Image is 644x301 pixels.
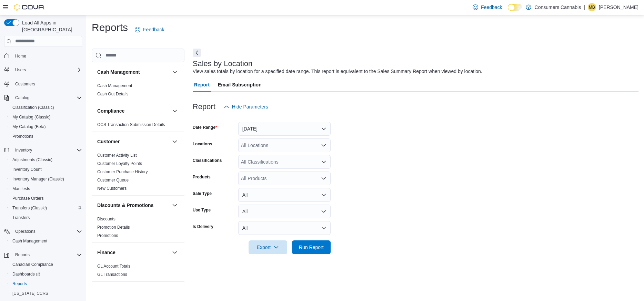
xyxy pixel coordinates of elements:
a: Inventory Count [10,165,44,174]
h3: Sales by Location [193,60,253,68]
button: My Catalog (Classic) [7,112,85,122]
button: Discounts & Promotions [171,201,179,209]
a: Cash Management [10,237,50,245]
span: Transfers (Classic) [10,204,82,212]
span: Reports [15,252,30,258]
button: Customers [1,79,85,89]
button: Inventory Count [7,165,85,174]
span: Purchase Orders [10,194,82,203]
a: Cash Management [97,83,132,88]
a: Customer Activity List [97,153,137,158]
span: Inventory Manager (Classic) [12,176,64,182]
button: Open list of options [321,176,326,181]
span: Users [12,66,82,74]
span: Feedback [481,4,502,11]
span: Inventory Manager (Classic) [10,175,82,183]
a: Customer Queue [97,178,129,183]
label: Locations [193,141,212,147]
a: Promotions [97,233,118,238]
a: [US_STATE] CCRS [10,289,51,298]
div: Customer [92,151,184,195]
button: Cash Management [171,68,179,76]
h3: Cash Management [97,69,140,75]
a: Customers [12,80,38,88]
a: Dashboards [7,269,85,279]
button: Classification (Classic) [7,103,85,112]
button: Purchase Orders [7,194,85,203]
span: Home [12,52,82,60]
button: [US_STATE] CCRS [7,289,85,298]
span: Reports [12,281,27,287]
button: Reports [1,250,85,260]
h3: Report [193,103,215,111]
span: Purchase Orders [12,196,44,201]
span: Inventory [12,146,82,154]
div: Discounts & Promotions [92,215,184,242]
p: Consumers Cannabis [535,3,581,11]
span: Adjustments (Classic) [10,156,82,164]
button: Finance [171,248,179,257]
button: Compliance [171,107,179,115]
button: All [238,221,331,235]
span: My Catalog (Classic) [10,113,82,121]
a: Customer Loyalty Points [97,161,142,166]
button: Inventory [1,145,85,155]
span: Users [15,67,26,73]
button: Customer [97,138,169,145]
input: Dark Mode [508,4,522,11]
button: Adjustments (Classic) [7,155,85,165]
a: Discounts [97,217,115,221]
label: Classifications [193,158,222,163]
div: Cash Management [92,82,184,101]
button: All [238,205,331,218]
button: Reports [7,279,85,289]
a: Classification (Classic) [10,103,57,112]
span: Cash Management [97,83,132,89]
p: | [584,3,585,11]
label: Date Range [193,125,217,130]
div: Finance [92,262,184,281]
label: Sale Type [193,191,212,196]
button: Export [249,240,287,254]
div: Michael Bertani [588,3,596,11]
span: Transfers [12,215,30,220]
span: Washington CCRS [10,289,82,298]
h3: Customer [97,138,120,145]
a: GL Account Totals [97,264,130,269]
a: Dashboards [10,270,43,278]
h3: Inventory [97,288,119,295]
a: Manifests [10,185,33,193]
span: Reports [12,251,82,259]
span: Promotions [12,134,33,139]
span: Run Report [299,244,324,251]
span: Manifests [10,185,82,193]
button: Open list of options [321,143,326,148]
button: Reports [12,251,32,259]
span: Catalog [15,95,29,101]
h3: Discounts & Promotions [97,202,153,209]
span: Load All Apps in [GEOGRAPHIC_DATA] [19,19,82,33]
span: Home [15,53,26,59]
span: Customer Purchase History [97,169,148,175]
span: Cash Out Details [97,91,129,97]
h3: Compliance [97,107,124,114]
span: Cash Management [12,238,47,244]
button: Cash Management [97,69,169,75]
h3: Finance [97,249,115,256]
button: Hide Parameters [221,100,271,114]
button: My Catalog (Beta) [7,122,85,132]
span: Promotions [97,233,118,238]
label: Products [193,174,211,180]
a: Reports [10,280,30,288]
img: Cova [14,4,45,11]
button: Home [1,51,85,61]
span: Classification (Classic) [12,105,54,110]
button: [DATE] [238,122,331,136]
span: Email Subscription [218,78,262,92]
a: Adjustments (Classic) [10,156,55,164]
span: Reports [10,280,82,288]
a: Promotions [10,132,36,141]
span: Cash Management [10,237,82,245]
label: Is Delivery [193,224,213,229]
button: Transfers [7,213,85,222]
